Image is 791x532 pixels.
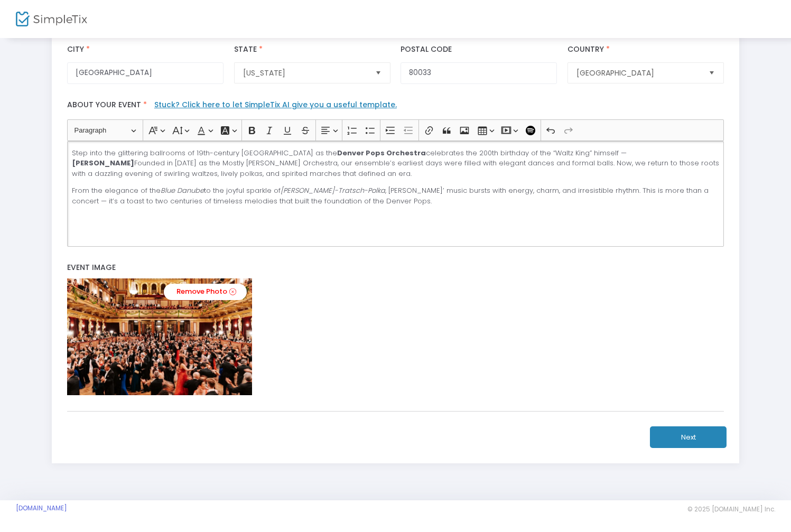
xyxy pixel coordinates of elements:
[154,99,397,110] a: Stuck? Click here to let SimpleTix AI give you a useful template.
[67,62,224,84] input: City
[62,95,729,119] label: About your event
[67,119,724,141] div: Editor toolbar
[67,262,116,273] span: Event Image
[72,158,134,168] strong: [PERSON_NAME]
[16,504,67,512] a: [DOMAIN_NAME]
[67,141,724,247] div: Rich Text Editor, main
[337,148,426,158] strong: Denver Pops Orchestra
[67,278,252,395] img: MmR5UfzBeBHHXJzPo5C6QcKlvFklxFn2F9nWNJFQM5GCLlI2TH2Ggtc27qE2zTykq6hbXvJrqvbUc98JlqAU9JeRODDV4EcCQ...
[75,124,129,137] span: Paragraph
[281,185,385,195] i: [PERSON_NAME]-Tratsch-Polka
[687,505,775,514] span: © 2025 [DOMAIN_NAME] Inc.
[576,68,700,78] span: [GEOGRAPHIC_DATA]
[704,63,719,83] button: Select
[164,284,247,300] a: Remove Photo
[161,185,204,195] i: Blue Danube
[234,44,265,55] label: State
[70,122,141,138] button: Paragraph
[650,426,727,448] button: Next
[67,44,92,55] label: City
[567,44,612,55] label: Country
[72,148,720,179] p: Step into the glittering ballrooms of 19th-century [GEOGRAPHIC_DATA] as the celebrates the 200th ...
[371,63,386,83] button: Select
[243,68,367,78] span: [US_STATE]
[72,185,720,206] p: From the elegance of the to the joyful sparkle of , [PERSON_NAME]’ music bursts with energy, char...
[401,44,452,55] label: Postal Code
